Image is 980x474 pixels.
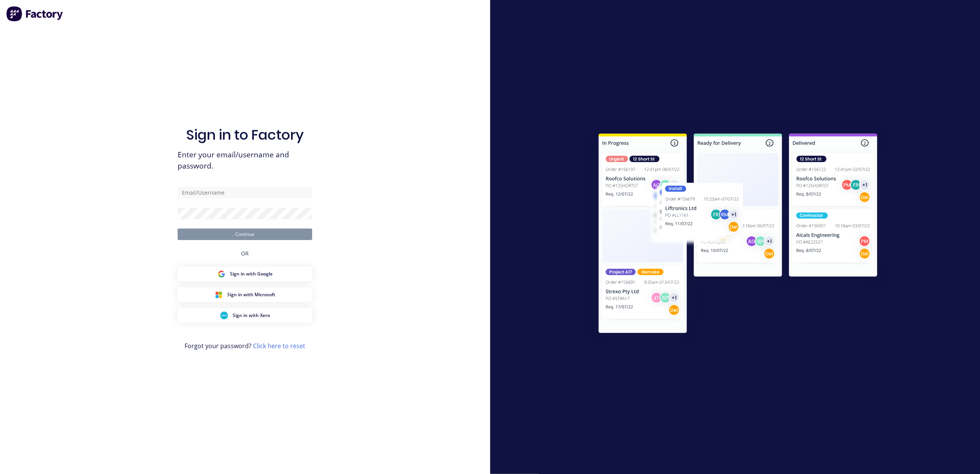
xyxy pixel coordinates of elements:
div: OR [241,240,249,267]
img: Google Sign in [218,270,225,278]
button: Xero Sign inSign in with Xero [178,308,312,323]
span: Sign in with Xero [233,312,270,319]
img: Xero Sign in [220,312,228,319]
span: Forgot your password? [185,341,305,350]
button: Google Sign inSign in with Google [178,267,312,281]
button: Microsoft Sign inSign in with Microsoft [178,287,312,302]
img: Sign in [582,118,894,351]
img: Microsoft Sign in [215,291,223,299]
input: Email/Username [178,187,312,199]
span: Sign in with Microsoft [227,291,275,298]
span: Enter your email/username and password. [178,149,312,172]
a: Click here to reset [253,342,305,350]
button: Continue [178,229,312,240]
span: Sign in with Google [230,270,273,277]
h1: Sign in to Factory [186,127,304,143]
img: Factory [6,6,64,22]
